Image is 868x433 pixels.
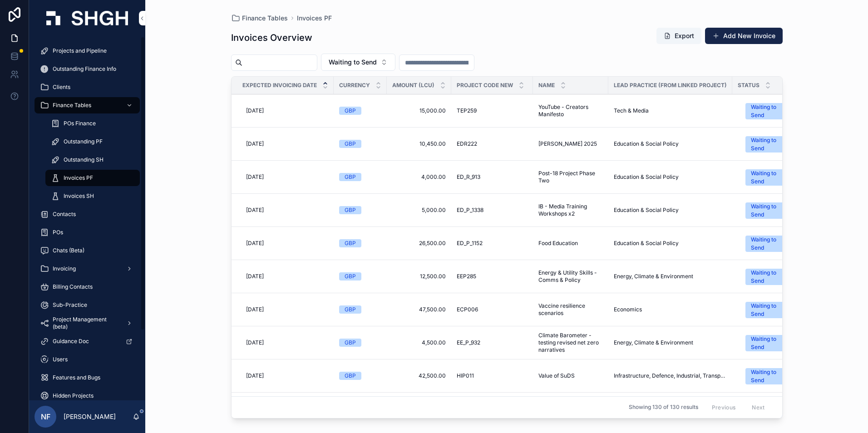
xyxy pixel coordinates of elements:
span: 26,500.00 [392,240,446,247]
a: ED_R_913 [457,173,528,181]
a: Finance Tables [35,97,140,113]
div: scrollable content [29,36,145,400]
a: ED_P_1338 [457,207,528,214]
a: POs [35,224,140,241]
a: HIP011 [457,372,528,379]
a: Select Button [738,330,802,355]
span: POs Finance [64,120,96,127]
span: TEP259 [457,107,477,114]
span: [DATE] [246,372,264,379]
div: GBP [345,272,356,280]
span: [DATE] [246,140,264,148]
span: Waiting to Send [329,58,377,67]
a: GBP [339,173,381,181]
a: Add New Invoice [705,28,783,44]
span: Billing Contacts [53,283,93,290]
span: [DATE] [246,107,264,114]
a: POs Finance [45,115,140,132]
a: Features and Bugs [35,369,140,386]
button: Select Button [738,364,802,388]
a: YouTube - Creators Manifesto [538,103,603,118]
a: GBP [339,140,381,148]
div: Waiting to Send [751,136,778,153]
span: Guidance Doc [53,338,89,345]
a: Billing Contacts [35,279,140,295]
div: Waiting to Send [751,202,778,219]
a: Invoices SH [45,188,140,204]
span: Outstanding SH [64,156,104,163]
button: Select Button [738,165,802,189]
span: Education & Social Policy [614,140,679,148]
a: EEP285 [457,273,528,280]
button: Select Button [738,231,802,256]
a: GBP [339,305,381,314]
span: Value of SuDS [538,372,575,379]
span: ED_P_1152 [457,240,483,247]
a: Invoicing [35,261,140,277]
a: Clients [35,79,140,95]
a: Vaccine resilience scenarios [538,302,603,317]
div: GBP [345,140,356,148]
a: Education & Social Policy [614,173,727,181]
span: Outstanding Finance Info [53,65,116,73]
a: Value of SuDS [538,372,603,379]
span: POs [53,229,63,236]
a: Energy & Utility Skills - Comms & Policy [538,269,603,284]
a: Hidden Projects [35,388,140,404]
a: 12,500.00 [392,273,446,280]
p: [PERSON_NAME] [64,412,116,421]
span: Project Management (beta) [53,316,119,330]
a: TEP259 [457,107,528,114]
button: Select Button [738,297,802,322]
span: [DATE] [246,207,264,214]
a: 42,500.00 [392,372,446,379]
div: Waiting to Send [751,368,778,384]
span: [DATE] [246,306,264,313]
a: 10,450.00 [392,140,446,148]
span: Users [53,356,68,363]
a: Select Button [738,164,802,190]
span: Education & Social Policy [614,173,679,181]
div: Waiting to Send [751,302,778,318]
span: Sub-Practice [53,301,87,309]
a: Select Button [738,363,802,389]
button: Select Button [738,264,802,289]
a: Projects and Pipeline [35,43,140,59]
span: Name [538,82,555,89]
span: Invoicing [53,265,76,272]
span: Chats (Beta) [53,247,84,254]
a: Sub-Practice [35,297,140,313]
div: Waiting to Send [751,269,778,285]
a: [DATE] [242,103,328,118]
a: Guidance Doc [35,333,140,349]
a: Finance Tables [231,14,288,23]
a: [DATE] [242,269,328,284]
a: EE_P_932 [457,339,528,346]
span: Currency [339,82,370,89]
span: Invoices PF [64,174,93,182]
span: ECP006 [457,306,478,313]
a: 4,000.00 [392,173,446,181]
div: GBP [345,372,356,380]
button: Export [656,28,701,44]
a: IB - Media Training Workshops x2 [538,203,603,217]
a: Outstanding PF [45,133,140,150]
div: Waiting to Send [751,169,778,186]
a: [DATE] [242,170,328,184]
a: Select Button [738,264,802,289]
a: Select Button [738,131,802,157]
a: ED_P_1152 [457,240,528,247]
a: Outstanding Finance Info [35,61,140,77]
span: Food Education [538,240,578,247]
a: Outstanding SH [45,152,140,168]
a: Invoices PF [297,14,332,23]
span: [DATE] [246,273,264,280]
span: Economics [614,306,642,313]
a: 4,500.00 [392,339,446,346]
